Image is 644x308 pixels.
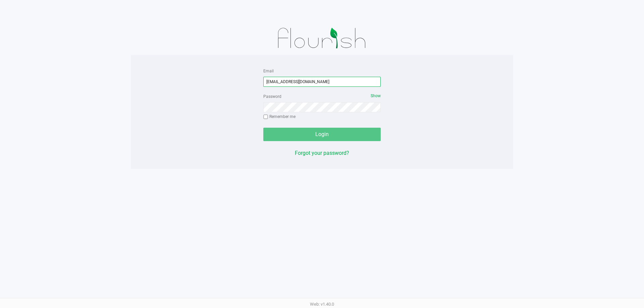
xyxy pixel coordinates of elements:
label: Email [263,68,274,74]
span: Show [371,94,381,98]
span: Web: v1.40.0 [310,302,334,307]
label: Remember me [263,114,296,120]
label: Password [263,94,281,100]
button: Forgot your password? [295,149,349,157]
input: Remember me [263,115,268,119]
